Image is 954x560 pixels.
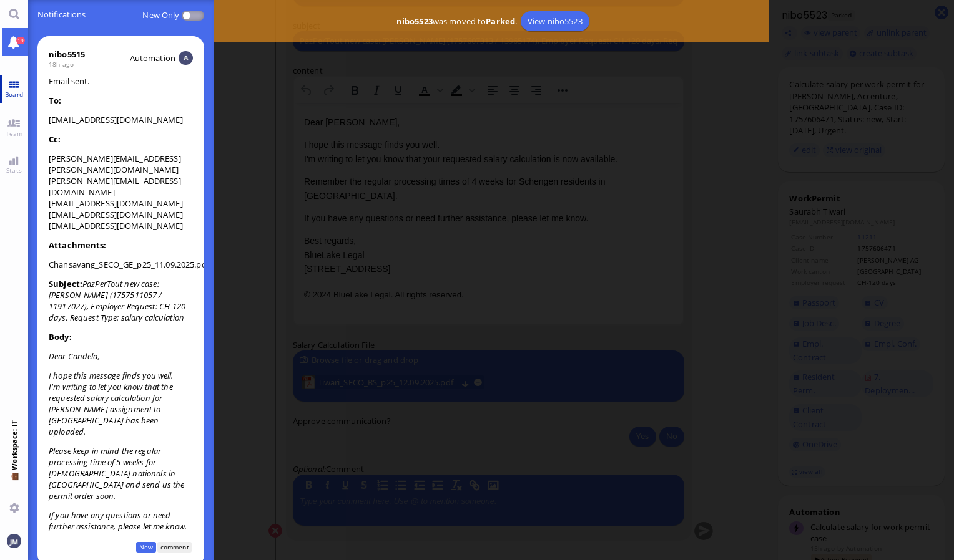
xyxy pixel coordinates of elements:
[179,51,192,65] img: Automation
[49,259,193,270] li: Chansavang_SECO_GE_p25_11.09.2025.pdf
[393,16,521,27] span: was moved to .
[49,75,193,532] span: Email sent.
[49,278,82,289] strong: Subject:
[49,331,72,342] strong: Body:
[49,95,61,106] strong: To:
[180,1,204,29] p-inputswitch: Disabled
[10,109,380,122] p: If you have any questions or need further assistance, please let me know.
[49,175,193,198] li: [PERSON_NAME][EMAIL_ADDRESS][DOMAIN_NAME]
[486,16,515,27] b: Parked
[136,542,155,553] span: New
[49,133,61,145] strong: Cc:
[49,509,193,532] p: If you have any questions or need further assistance, please let me know.
[49,445,193,501] p: Please keep in mind the regular processing time of 5 weeks for [DEMOGRAPHIC_DATA] nationals in [G...
[49,153,193,175] li: [PERSON_NAME][EMAIL_ADDRESS][PERSON_NAME][DOMAIN_NAME]
[3,166,25,175] span: Stats
[49,198,193,209] li: [EMAIL_ADDRESS][DOMAIN_NAME]
[157,542,192,553] span: comment
[10,187,170,196] small: © 2024 BlueLake Legal. All rights reserved.
[10,131,380,173] p: Best regards, BlueLake Legal [STREET_ADDRESS]
[9,470,19,498] span: 💼 Workspace: IT
[396,16,433,27] b: nibo5523
[49,370,193,437] p: I hope this message finds you well. I'm writing to let you know that the requested salary calcula...
[49,278,186,323] i: PazPerTout new case: [PERSON_NAME] (1757511057 / 11917027), Employer Request: CH-120 days, Reques...
[130,52,175,64] span: automation@bluelakelegal.com
[10,35,380,63] p: I hope this message finds you well. I'm writing to let you know that your requested salary calcul...
[37,1,204,29] span: Notifications
[49,220,193,231] li: [EMAIL_ADDRESS][DOMAIN_NAME]
[49,114,193,125] li: [EMAIL_ADDRESS][DOMAIN_NAME]
[49,350,193,362] p: Dear Candela,
[142,1,179,29] label: New only
[49,209,193,220] li: [EMAIL_ADDRESS][DOMAIN_NAME]
[2,90,26,99] span: Board
[49,49,85,60] div: nibo5515
[16,37,25,44] span: 19
[49,239,107,251] strong: Attachments:
[7,534,21,548] img: You
[49,60,74,69] span: 18h ago
[10,72,380,100] p: Remember the regular processing times of 4 weeks for Schengen residents in [GEOGRAPHIC_DATA].
[521,11,589,31] a: View nibo5523
[2,129,26,138] span: Team
[10,12,380,199] body: Rich Text Area. Press ALT-0 for help.
[10,12,380,26] p: Dear [PERSON_NAME],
